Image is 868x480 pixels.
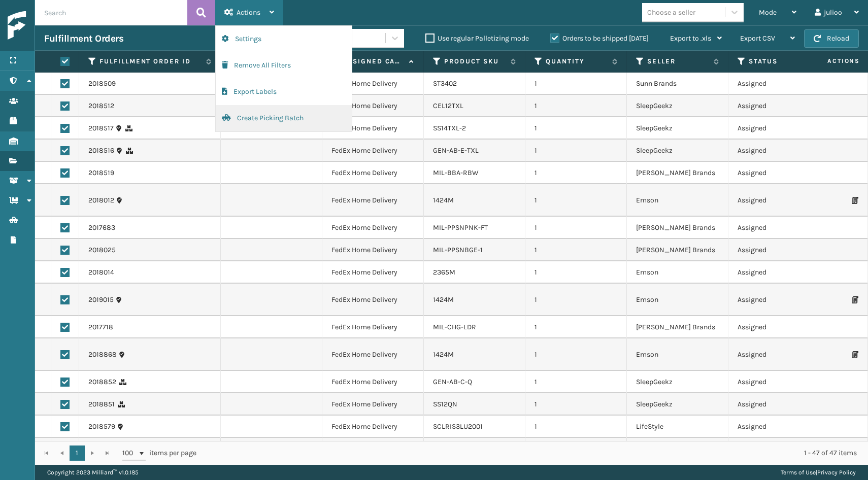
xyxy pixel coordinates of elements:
span: Export CSV [740,34,775,43]
td: Assigned [728,239,830,261]
button: Reload [804,29,859,48]
td: 1 [525,316,627,338]
a: 2018519 [88,168,114,178]
label: Seller [647,57,709,66]
a: 2018851 [88,399,115,409]
td: LifeStyle [627,416,728,438]
td: Emson [627,184,728,217]
label: Orders to be shipped [DATE] [550,34,649,43]
span: 100 [122,448,138,458]
a: MIL-PPSNPNK-FT [433,223,488,232]
a: 2018579 [88,422,115,432]
td: FedEx Home Delivery [322,438,424,460]
span: Mode [759,8,777,17]
td: [PERSON_NAME] Brands [627,162,728,184]
a: SS12QN [433,400,457,408]
a: 2018025 [88,245,116,255]
td: FedEx Home Delivery [322,284,424,316]
td: Emson [627,284,728,316]
a: MIL-PPSNBGE-1 [433,246,483,254]
td: FedEx Home Delivery [322,73,424,95]
label: Quantity [546,57,607,66]
a: 2018512 [88,101,114,111]
a: CEL12TXL [433,101,463,110]
td: 1 [525,239,627,261]
a: SCLRIS3LU2001 [433,422,483,431]
td: SleepGeekz [627,95,728,117]
a: 1424M [433,350,454,359]
td: 1 [525,140,627,162]
td: [PERSON_NAME] Brands [627,217,728,239]
a: 2365M [433,268,455,277]
td: FedEx Home Delivery [322,371,424,393]
a: ST3402 [433,79,457,88]
td: 1 [525,184,627,217]
td: 1 [525,162,627,184]
td: FedEx Home Delivery [322,239,424,261]
a: 2018012 [88,195,114,205]
a: 2018014 [88,267,114,278]
td: Assigned [728,261,830,284]
a: 1424M [433,196,454,204]
img: logo [8,11,99,40]
span: Actions [795,53,866,70]
td: Assigned [728,73,830,95]
td: Assigned [728,371,830,393]
td: Assigned [728,438,830,460]
i: Print Packing Slip [852,197,858,204]
td: Assigned [728,393,830,416]
td: 1 [525,416,627,438]
span: items per page [122,445,196,461]
a: MIL-BBA-RBW [433,168,479,177]
a: 1 [70,445,85,461]
a: 2018516 [88,146,114,156]
td: FedEx Home Delivery [322,338,424,371]
td: [PERSON_NAME] Brands [627,316,728,338]
a: 2018509 [88,79,116,89]
a: 2017683 [88,223,115,233]
button: Remove All Filters [216,52,352,79]
td: FedEx Home Delivery [322,140,424,162]
td: 1 [525,371,627,393]
a: 2018852 [88,377,116,387]
td: 1 [525,73,627,95]
a: 1424M [433,295,454,304]
p: Copyright 2023 Milliard™ v 1.0.185 [47,465,139,480]
td: SleepGeekz [627,371,728,393]
td: FedEx Home Delivery [322,184,424,217]
td: 1 [525,95,627,117]
td: 1 [525,284,627,316]
i: Print Packing Slip [852,296,858,303]
label: Fulfillment Order Id [99,57,201,66]
td: FedEx Home Delivery [322,95,424,117]
td: Emson [627,338,728,371]
h3: Fulfillment Orders [44,32,123,45]
a: 2019015 [88,295,114,305]
button: Create Picking Batch [216,105,352,131]
td: Assigned [728,217,830,239]
td: FedEx Home Delivery [322,117,424,140]
td: Assigned [728,184,830,217]
td: Assigned [728,95,830,117]
span: Actions [237,8,260,17]
a: 2017718 [88,322,113,332]
td: Assigned [728,316,830,338]
td: FedEx Home Delivery [322,217,424,239]
td: 1 [525,217,627,239]
td: SleepGeekz [627,393,728,416]
td: FedEx Home Delivery [322,416,424,438]
td: 1 [525,393,627,416]
button: Settings [216,26,352,52]
i: Print Packing Slip [852,351,858,358]
td: Assigned [728,284,830,316]
td: FedEx Home Delivery [322,316,424,338]
td: FedEx Home Delivery [322,261,424,284]
a: MIL-CHG-LDR [433,323,476,331]
label: Status [749,57,810,66]
label: Product SKU [444,57,506,66]
a: GEN-AB-E-TXL [433,146,479,155]
td: 1 [525,438,627,460]
td: Emson [627,261,728,284]
label: Use regular Palletizing mode [425,34,529,43]
a: SS14TXL-2 [433,124,466,132]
